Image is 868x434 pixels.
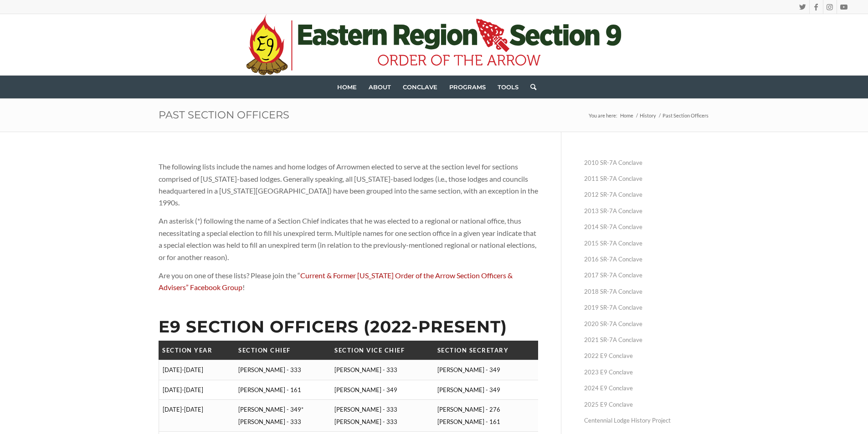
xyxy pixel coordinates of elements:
td: [PERSON_NAME] - 349* [PERSON_NAME] - 333 [235,400,331,432]
a: Centennial Lodge History Project [584,413,710,429]
span: Home [620,112,633,118]
a: Home [331,76,363,98]
td: [DATE]-[DATE] [159,380,235,399]
a: 2010 SR-7A Conclave [584,155,710,171]
td: [DATE]-[DATE] [159,400,235,432]
td: [PERSON_NAME] - 349 [434,360,538,380]
span: / [635,112,638,119]
a: 2016 SR-7A Conclave [584,251,710,267]
th: Section Year [159,341,235,360]
a: 2011 SR-7A Conclave [584,171,710,187]
span: / [657,112,661,119]
a: 2014 SR-7A Conclave [584,219,710,235]
td: [PERSON_NAME] - 349 [331,380,434,399]
th: Section Vice Chief [331,341,434,360]
td: [PERSON_NAME] - 276 [PERSON_NAME] - 161 [434,400,538,432]
a: 2012 SR-7A Conclave [584,187,710,203]
span: History [640,112,656,118]
td: [PERSON_NAME] - 333 [PERSON_NAME] - 333 [331,400,434,432]
a: 2018 SR-7A Conclave [584,284,710,300]
a: Past Section Officers [159,108,289,121]
a: 2021 SR-7A Conclave [584,332,710,348]
a: 2024 E9 Conclave [584,380,710,396]
a: Home [619,112,635,119]
a: Programs [443,76,492,98]
p: Are you on one of these lists? Please join the “ ! [159,270,538,294]
td: [DATE]-[DATE] [159,360,235,380]
a: 2022 E9 Conclave [584,348,710,364]
p: An asterisk (*) following the name of a Section Chief indicates that he was elected to a regional... [159,215,538,263]
a: Search [524,76,536,98]
span: About [369,83,391,91]
th: Section Chief [235,341,331,360]
a: Conclave [397,76,443,98]
span: Tools [498,83,519,91]
a: Current & Former [US_STATE] Order of the Arrow Section Officers & Advisers” Facebook Group [159,271,513,291]
a: 2013 SR-7A Conclave [584,203,710,219]
a: 2015 SR-7A Conclave [584,235,710,251]
td: [PERSON_NAME] - 333 [235,360,331,380]
span: Home [337,83,357,91]
span: Programs [449,83,486,91]
a: About [363,76,397,98]
a: 2020 SR-7A Conclave [584,316,710,332]
a: 2017 SR-7A Conclave [584,267,710,283]
td: [PERSON_NAME] - 161 [235,380,331,399]
a: 2019 SR-7A Conclave [584,300,710,316]
td: [PERSON_NAME] - 333 [331,360,434,380]
th: Section Secretary [434,341,538,360]
a: Tools [492,76,524,98]
a: History [638,112,657,119]
span: You are here: [589,112,617,118]
span: Past Section Officers [661,112,710,119]
td: [PERSON_NAME] - 349 [434,380,538,399]
a: 2023 E9 Conclave [584,364,710,380]
p: The following lists include the names and home lodges of Arrowmen elected to serve at the section... [159,161,538,209]
a: 2025 E9 Conclave [584,397,710,413]
h2: E9 Section Officers (2022-Present) [159,318,538,336]
span: Conclave [403,83,437,91]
